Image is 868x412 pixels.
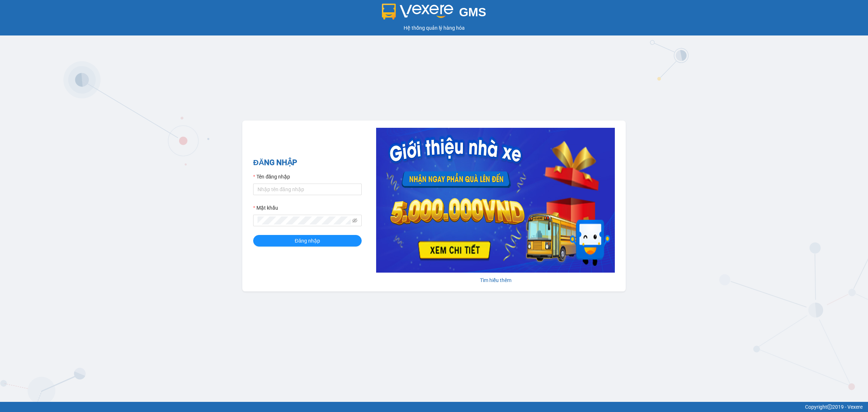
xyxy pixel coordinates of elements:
[2,24,866,32] div: Hệ thống quản lý hàng hóa
[376,128,615,273] img: banner-0
[253,235,362,247] button: Đăng nhập
[5,403,863,411] div: Copyright 2019 - Vexere
[258,216,351,224] input: Mật khẩu
[253,173,290,181] label: Tên đăng nhập
[382,4,454,20] img: logo 2
[459,5,486,19] span: GMS
[382,11,486,17] a: GMS
[376,276,615,284] div: Tìm hiểu thêm
[253,184,362,195] input: Tên đăng nhập
[253,157,362,169] h2: ĐĂNG NHẬP
[827,404,832,409] span: copyright
[295,237,320,245] span: Đăng nhập
[352,218,357,223] span: eye-invisible
[253,204,278,212] label: Mật khẩu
